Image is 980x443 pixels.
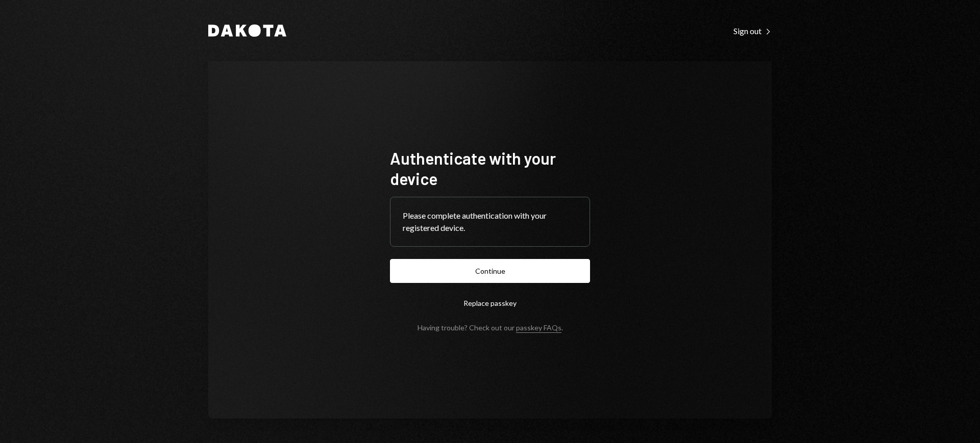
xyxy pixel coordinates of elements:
[390,291,590,315] button: Replace passkey
[390,259,590,283] button: Continue
[418,323,563,332] div: Having trouble? Check out our .
[733,25,772,36] a: Sign out
[390,148,590,189] h1: Authenticate with your device
[516,323,561,333] a: passkey FAQs
[733,26,772,36] div: Sign out
[403,210,577,234] div: Please complete authentication with your registered device.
